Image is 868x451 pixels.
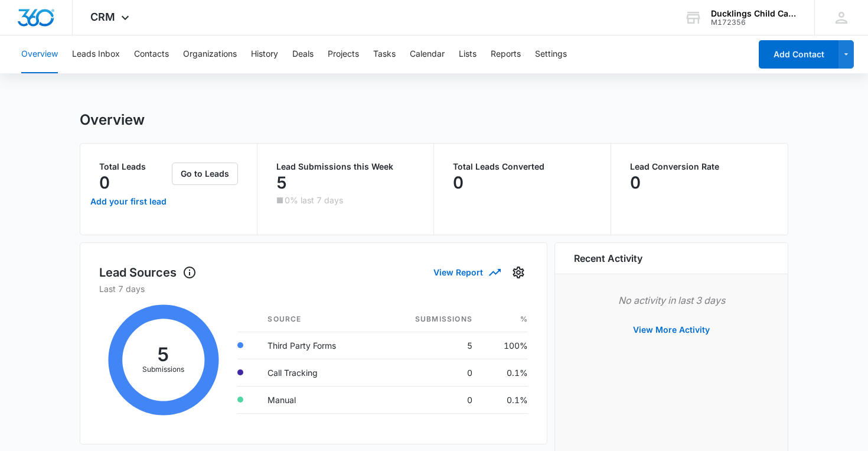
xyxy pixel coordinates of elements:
td: Manual [258,386,377,413]
span: CRM [90,11,115,23]
button: Calendar [410,35,445,73]
p: 0 [99,173,110,192]
p: No activity in last 3 days [574,293,769,307]
a: Go to Leads [172,168,238,179]
td: 5 [378,332,482,359]
th: % [482,307,528,332]
td: 0 [378,359,482,386]
p: 0% last 7 days [285,196,343,205]
p: Lead Conversion Rate [630,163,769,171]
th: Submissions [378,307,482,332]
button: History [251,35,278,73]
button: Organizations [183,35,237,73]
h1: Overview [80,111,145,129]
td: 0 [378,386,482,413]
a: Add your first lead [87,187,169,216]
h6: Recent Activity [574,251,642,265]
button: Go to Leads [172,163,238,185]
p: Last 7 days [99,283,528,295]
div: account id [711,18,797,27]
td: 0.1% [482,359,528,386]
button: Settings [509,263,528,282]
button: View Report [433,262,500,283]
td: 0.1% [482,386,528,413]
p: 0 [453,173,464,192]
button: Overview [21,35,58,73]
td: 100% [482,332,528,359]
p: 5 [276,173,287,192]
div: account name [711,9,797,18]
th: Source [258,307,377,332]
p: Total Leads [99,163,169,171]
p: Total Leads Converted [453,163,592,171]
td: Call Tracking [258,359,377,386]
button: Reports [491,35,521,73]
button: Projects [328,35,359,73]
button: Deals [292,35,314,73]
button: Tasks [373,35,396,73]
button: Add Contact [759,40,838,69]
button: Settings [535,35,567,73]
p: 0 [630,173,641,192]
td: Third Party Forms [258,332,377,359]
p: Lead Submissions this Week [276,163,415,171]
button: Leads Inbox [72,35,120,73]
h1: Lead Sources [99,264,197,281]
button: Lists [459,35,477,73]
button: Contacts [134,35,169,73]
button: View More Activity [621,316,722,344]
